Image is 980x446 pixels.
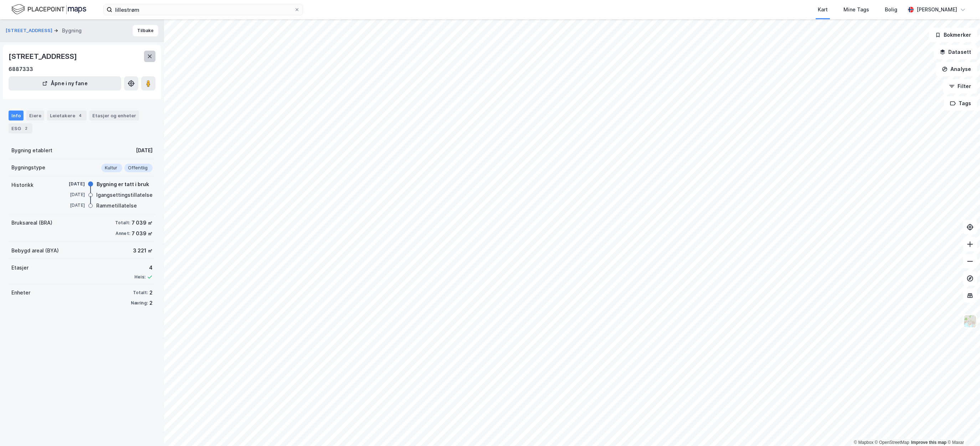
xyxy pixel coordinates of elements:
[9,51,78,62] div: [STREET_ADDRESS]
[134,263,153,272] div: 4
[131,300,148,306] div: Næring:
[11,181,34,189] div: Historikk
[843,5,869,14] div: Mine Tags
[936,62,977,76] button: Analyse
[112,4,294,15] input: Søk på adresse, matrikkel, gårdeiere, leietakere eller personer
[26,111,44,121] div: Eiere
[818,5,828,14] div: Kart
[116,231,130,236] div: Annet:
[56,191,85,198] div: [DATE]
[133,290,148,296] div: Totalt:
[149,299,153,307] div: 2
[917,5,957,14] div: [PERSON_NAME]
[9,111,24,121] div: Info
[11,246,59,255] div: Bebygd areal (BYA)
[56,181,85,187] div: [DATE]
[963,314,977,328] img: Z
[885,5,897,14] div: Bolig
[56,202,85,209] div: [DATE]
[944,96,977,111] button: Tags
[944,412,980,446] iframe: Chat Widget
[96,201,137,210] div: Rammetillatelse
[97,180,149,189] div: Bygning er tatt i bruk
[62,26,82,35] div: Bygning
[9,123,32,133] div: ESG
[149,288,153,297] div: 2
[134,274,145,280] div: Heis:
[11,146,52,155] div: Bygning etablert
[9,65,33,73] div: 6887333
[911,440,946,445] a: Improve this map
[11,219,52,227] div: Bruksareal (BRA)
[77,112,84,119] div: 4
[943,79,977,93] button: Filter
[132,219,153,227] div: 7 039 ㎡
[133,25,158,36] button: Tilbake
[132,229,153,238] div: 7 039 ㎡
[133,246,153,255] div: 3 221 ㎡
[11,288,30,297] div: Enheter
[875,440,909,445] a: OpenStreetMap
[11,3,86,16] img: logo.f888ab2527a4732fd821a326f86c7f29.svg
[11,263,29,272] div: Etasjer
[934,45,977,59] button: Datasett
[22,125,30,132] div: 2
[854,440,873,445] a: Mapbox
[929,28,977,42] button: Bokmerker
[6,27,54,34] button: [STREET_ADDRESS]
[115,220,130,226] div: Totalt:
[47,111,87,121] div: Leietakere
[9,76,121,91] button: Åpne i ny fane
[92,112,136,119] div: Etasjer og enheter
[96,191,153,199] div: Igangsettingstillatelse
[136,146,153,155] div: [DATE]
[11,163,45,172] div: Bygningstype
